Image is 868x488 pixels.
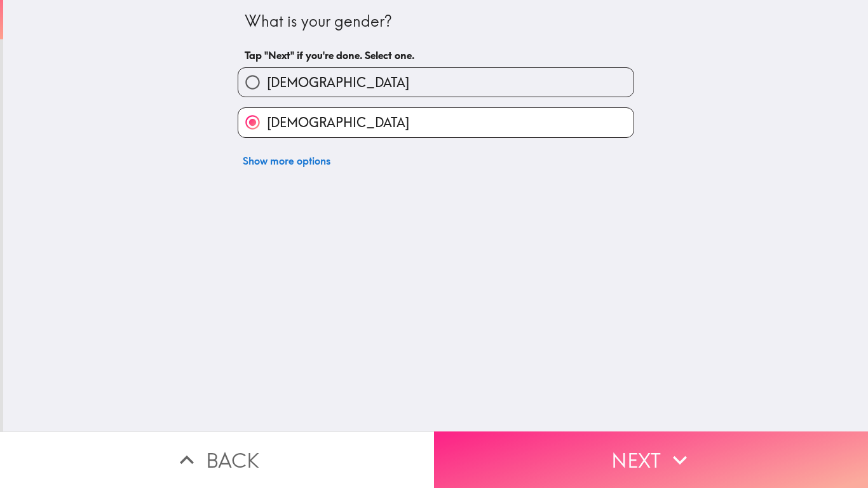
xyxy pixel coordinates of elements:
button: Next [434,431,868,488]
button: [DEMOGRAPHIC_DATA] [238,68,634,97]
button: [DEMOGRAPHIC_DATA] [238,108,634,137]
button: Show more options [238,148,336,173]
span: [DEMOGRAPHIC_DATA] [267,74,409,91]
span: [DEMOGRAPHIC_DATA] [267,114,409,132]
div: What is your gender? [245,11,627,32]
h6: Tap "Next" if you're done. Select one. [245,48,627,62]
